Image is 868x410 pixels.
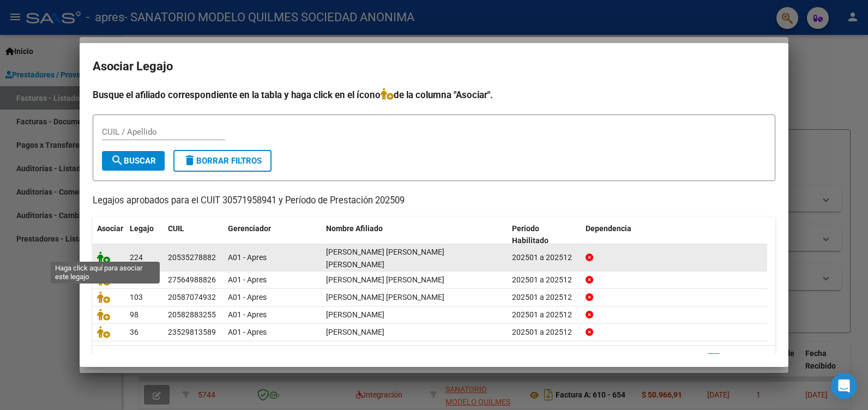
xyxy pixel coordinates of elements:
[326,275,444,284] span: AGUILAR DELFINA PILAR
[667,353,688,365] a: go to previous page
[93,56,775,77] h2: Asociar Legajo
[93,88,775,102] h4: Busque el afiliado correspondiente en la tabla y haga click en el ícono de la columna "Asociar".
[581,217,767,253] datatable-header-cell: Dependencia
[168,274,216,286] div: 27564988826
[224,217,322,253] datatable-header-cell: Gerenciador
[111,154,124,167] mat-icon: search
[748,353,768,365] a: go to last page
[102,151,165,171] button: Buscar
[130,328,138,336] span: 36
[130,253,143,262] span: 224
[168,326,216,339] div: 23529813589
[707,353,720,365] a: 2
[326,293,444,302] span: DIAZ NORICK YAIR
[512,224,548,245] span: Periodo Habilitado
[228,328,267,336] span: A01 - Apres
[130,310,138,319] span: 98
[97,224,123,233] span: Asociar
[512,326,577,339] div: 202501 a 202512
[93,217,125,253] datatable-header-cell: Asociar
[183,154,196,167] mat-icon: delete
[164,217,224,253] datatable-header-cell: CUIL
[228,293,267,302] span: A01 - Apres
[168,291,216,304] div: 20587074932
[512,274,577,286] div: 202501 a 202512
[228,310,267,319] span: A01 - Apres
[512,251,577,264] div: 202501 a 202512
[125,217,164,253] datatable-header-cell: Legajo
[228,275,267,284] span: A01 - Apres
[228,224,271,233] span: Gerenciador
[326,224,383,233] span: Nombre Afiliado
[512,309,577,321] div: 202501 a 202512
[168,224,184,233] span: CUIL
[643,353,664,365] a: go to first page
[168,251,216,264] div: 20535278882
[508,217,581,253] datatable-header-cell: Periodo Habilitado
[322,217,508,253] datatable-header-cell: Nombre Afiliado
[691,353,704,365] a: 1
[326,310,384,319] span: ABALLAY LISANDRO ENZO
[228,253,267,262] span: A01 - Apres
[512,291,577,304] div: 202501 a 202512
[706,350,722,369] li: page 2
[586,224,631,233] span: Dependencia
[168,309,216,321] div: 20582883255
[724,353,744,365] a: go to next page
[130,275,143,284] span: 203
[183,156,262,166] span: Borrar Filtros
[130,293,143,302] span: 103
[173,150,272,172] button: Borrar Filtros
[831,373,857,399] div: Open Intercom Messenger
[93,346,227,373] div: 10 registros
[326,248,444,269] span: CACERES SANTACRUZ GAEL RICARDO
[111,156,156,166] span: Buscar
[130,224,154,233] span: Legajo
[326,328,384,336] span: MEDINA RAMIRO
[93,194,775,208] p: Legajos aprobados para el CUIT 30571958941 y Período de Prestación 202509
[689,350,706,369] li: page 1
